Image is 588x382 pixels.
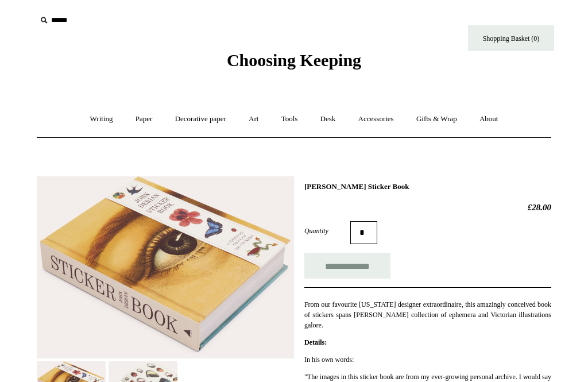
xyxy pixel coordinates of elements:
a: Shopping Basket (0) [468,25,554,51]
a: Gifts & Wrap [406,104,467,134]
a: Choosing Keeping [227,60,361,68]
strong: Details: [304,338,327,346]
span: Choosing Keeping [227,51,361,70]
a: Paper [125,104,163,134]
a: Desk [310,104,346,134]
h1: [PERSON_NAME] Sticker Book [304,182,551,191]
a: Art [238,104,269,134]
span: From our favourite [US_STATE] designer extraordinaire, this amazingly conceived book of stickers ... [304,300,551,329]
h2: £28.00 [304,202,551,213]
a: Accessories [348,104,404,134]
p: In his own words: [304,354,551,365]
img: John Derian Sticker Book [37,176,294,359]
a: Decorative paper [165,104,237,134]
label: Quantity [304,226,350,236]
a: Writing [80,104,123,134]
a: Tools [271,104,308,134]
a: About [469,104,509,134]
